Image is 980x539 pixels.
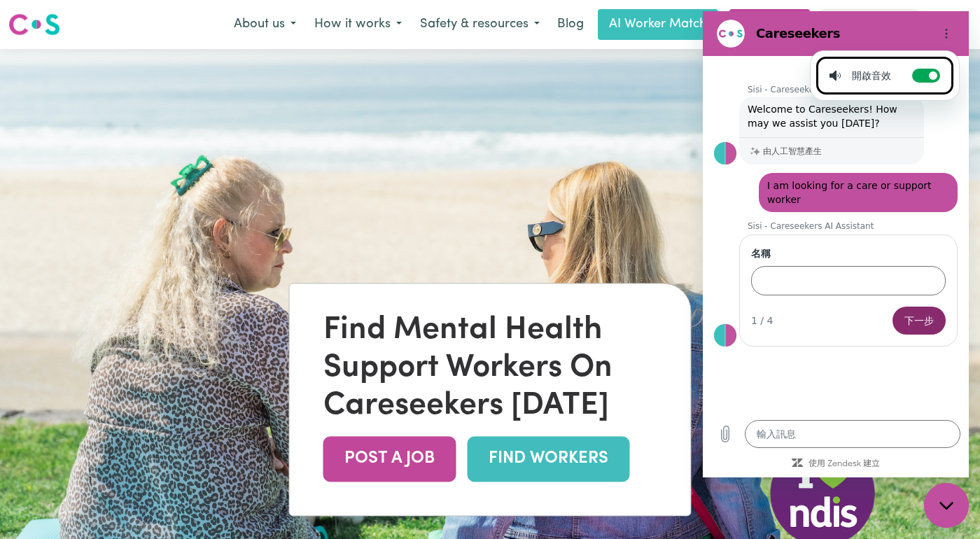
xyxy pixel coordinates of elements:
[729,9,810,40] a: Post a job
[703,11,969,477] iframe: 傳訊視窗
[598,9,718,40] a: AI Worker Match
[225,10,305,39] button: About us
[821,9,918,40] a: Find workers
[323,311,657,425] div: Find Mental Health Support Workers On Careseekers [DATE]
[8,12,60,37] img: Careseekers logo
[923,9,972,40] a: Login
[305,10,411,39] button: How it works
[549,9,592,40] a: Blog
[924,483,969,528] iframe: 開啟傳訊視窗按鈕，對話進行中
[8,8,60,41] a: Careseekers logo
[468,436,630,482] a: FIND WORKERS
[411,10,549,39] button: Safety & resources
[323,436,456,482] a: POST A JOB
